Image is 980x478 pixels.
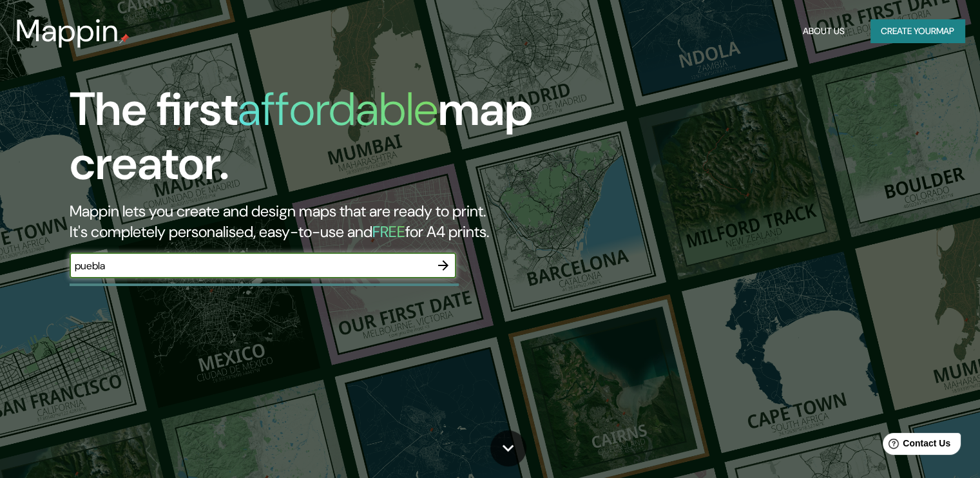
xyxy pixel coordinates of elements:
[238,79,438,139] h1: affordable
[15,13,119,49] h3: Mappin
[798,19,850,43] button: About Us
[870,19,965,43] button: Create yourmap
[372,222,405,242] h5: FREE
[70,258,430,273] input: Choose your favourite place
[70,82,560,201] h1: The first map creator.
[119,33,130,44] img: mappin-pin
[70,201,560,242] h2: Mappin lets you create and design maps that are ready to print. It's completely personalised, eas...
[865,428,966,464] iframe: Help widget launcher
